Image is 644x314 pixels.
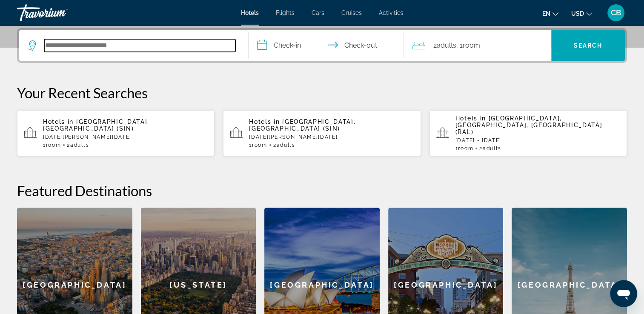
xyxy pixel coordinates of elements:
[249,118,280,125] span: Hotels in
[43,118,74,125] span: Hotels in
[611,9,621,17] span: CB
[542,10,550,17] span: en
[605,4,627,22] button: User Menu
[455,115,486,122] span: Hotels in
[43,118,149,132] span: [GEOGRAPHIC_DATA], [GEOGRAPHIC_DATA] (SIN)
[574,42,603,49] span: Search
[610,280,637,307] iframe: Button to launch messaging window
[542,7,558,20] button: Change language
[46,142,61,148] span: Room
[436,41,456,49] span: Adults
[70,142,89,148] span: Adults
[252,142,267,148] span: Room
[379,9,404,16] a: Activities
[455,115,602,135] span: [GEOGRAPHIC_DATA], [GEOGRAPHIC_DATA], [GEOGRAPHIC_DATA] (RAL)
[429,110,627,157] button: Hotels in [GEOGRAPHIC_DATA], [GEOGRAPHIC_DATA], [GEOGRAPHIC_DATA] (RAL)[DATE] - [DATE]1Room2Adults
[249,142,267,148] span: 1
[17,182,627,199] h2: Featured Destinations
[571,10,584,17] span: USD
[433,40,456,51] span: 2
[455,137,620,143] p: [DATE] - [DATE]
[241,9,259,16] a: Hotels
[249,134,414,140] p: [DATE][PERSON_NAME][DATE]
[571,7,592,20] button: Change currency
[404,30,551,61] button: Travelers: 2 adults, 0 children
[483,146,501,151] span: Adults
[43,134,208,140] p: [DATE][PERSON_NAME][DATE]
[458,146,473,151] span: Room
[341,9,362,16] a: Cruises
[249,118,355,132] span: [GEOGRAPHIC_DATA], [GEOGRAPHIC_DATA] (SIN)
[67,142,89,148] span: 2
[44,39,235,52] input: Search hotel destination
[455,146,473,151] span: 1
[456,40,480,51] span: , 1
[276,142,295,148] span: Adults
[19,30,625,61] div: Search widget
[17,84,627,101] p: Your Recent Searches
[17,2,102,24] a: Travorium
[249,30,404,61] button: Select check in and out date
[43,142,61,148] span: 1
[276,9,295,16] a: Flights
[551,30,625,61] button: Search
[462,41,480,49] span: Room
[17,110,215,157] button: Hotels in [GEOGRAPHIC_DATA], [GEOGRAPHIC_DATA] (SIN)[DATE][PERSON_NAME][DATE]1Room2Adults
[223,110,421,157] button: Hotels in [GEOGRAPHIC_DATA], [GEOGRAPHIC_DATA] (SIN)[DATE][PERSON_NAME][DATE]1Room2Adults
[273,142,295,148] span: 2
[479,146,501,151] span: 2
[312,9,324,16] a: Cars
